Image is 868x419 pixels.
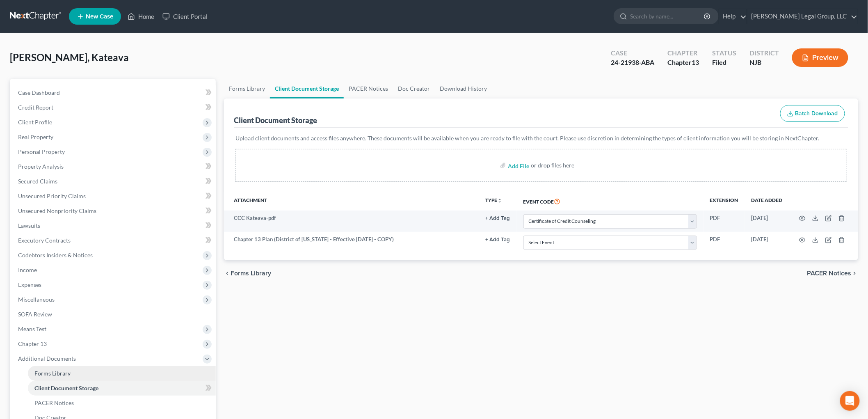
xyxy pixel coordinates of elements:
[231,270,271,277] span: Forms Library
[224,211,479,232] td: CCC Kateava-pdf
[745,192,789,211] th: Date added
[224,270,271,277] button: chevron_left Forms Library
[123,9,158,24] a: Home
[795,110,838,117] span: Batch Download
[18,104,53,111] span: Credit Report
[18,133,53,140] span: Real Property
[712,48,736,58] div: Status
[18,148,65,155] span: Personal Property
[34,399,74,406] span: PACER Notices
[10,51,129,63] span: [PERSON_NAME], Kateava
[18,178,57,185] span: Secured Claims
[745,211,789,232] td: [DATE]
[18,119,52,126] span: Client Profile
[18,296,55,303] span: Miscellaneous
[840,391,860,411] div: Open Intercom Messenger
[11,100,216,115] a: Credit Report
[852,270,858,277] i: chevron_right
[630,9,705,24] input: Search by name...
[28,381,216,396] a: Client Document Storage
[792,48,848,67] button: Preview
[28,396,216,410] a: PACER Notices
[235,134,847,142] p: Upload client documents and access files anywhere. These documents will be available when you are...
[34,385,98,392] span: Client Document Storage
[18,163,64,170] span: Property Analysis
[234,115,317,125] div: Client Document Storage
[11,159,216,174] a: Property Analysis
[34,370,71,377] span: Forms Library
[18,237,71,244] span: Executory Contracts
[18,325,46,332] span: Means Test
[270,79,344,98] a: Client Document Storage
[11,174,216,189] a: Secured Claims
[344,79,393,98] a: PACER Notices
[86,14,113,20] span: New Case
[486,236,510,243] a: + Add Tag
[224,192,479,211] th: Attachment
[667,58,699,67] div: Chapter
[611,58,654,67] div: 24-21938-ABA
[704,211,745,232] td: PDF
[18,340,47,347] span: Chapter 13
[18,89,60,96] span: Case Dashboard
[611,48,654,58] div: Case
[486,237,510,243] button: + Add Tag
[11,218,216,233] a: Lawsuits
[667,48,699,58] div: Chapter
[692,58,699,66] span: 13
[719,9,747,24] a: Help
[18,266,37,273] span: Income
[704,192,745,211] th: Extension
[749,58,779,67] div: NJB
[486,214,510,222] a: + Add Tag
[745,232,789,253] td: [DATE]
[11,85,216,100] a: Case Dashboard
[18,192,86,199] span: Unsecured Priority Claims
[18,222,40,229] span: Lawsuits
[158,9,212,24] a: Client Portal
[28,366,216,381] a: Forms Library
[224,232,479,253] td: Chapter 13 Plan (District of [US_STATE] - Effective [DATE] - COPY)
[18,207,96,214] span: Unsecured Nonpriority Claims
[486,198,503,203] button: TYPEunfold_more
[11,204,216,218] a: Unsecured Nonpriority Claims
[11,233,216,248] a: Executory Contracts
[435,79,492,98] a: Download History
[11,189,216,204] a: Unsecured Priority Claims
[531,161,574,169] div: or drop files here
[780,105,845,122] button: Batch Download
[712,58,736,67] div: Filed
[749,48,779,58] div: District
[704,232,745,253] td: PDF
[807,270,852,277] span: PACER Notices
[224,270,231,277] i: chevron_left
[747,9,858,24] a: [PERSON_NAME] Legal Group, LLC
[486,216,510,221] button: + Add Tag
[18,252,93,259] span: Codebtors Insiders & Notices
[18,281,41,288] span: Expenses
[393,79,435,98] a: Doc Creator
[18,355,76,362] span: Additional Documents
[11,307,216,322] a: SOFA Review
[498,198,503,203] i: unfold_more
[224,79,270,98] a: Forms Library
[807,270,858,277] button: PACER Notices chevron_right
[517,192,704,211] th: Event Code
[18,311,52,318] span: SOFA Review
